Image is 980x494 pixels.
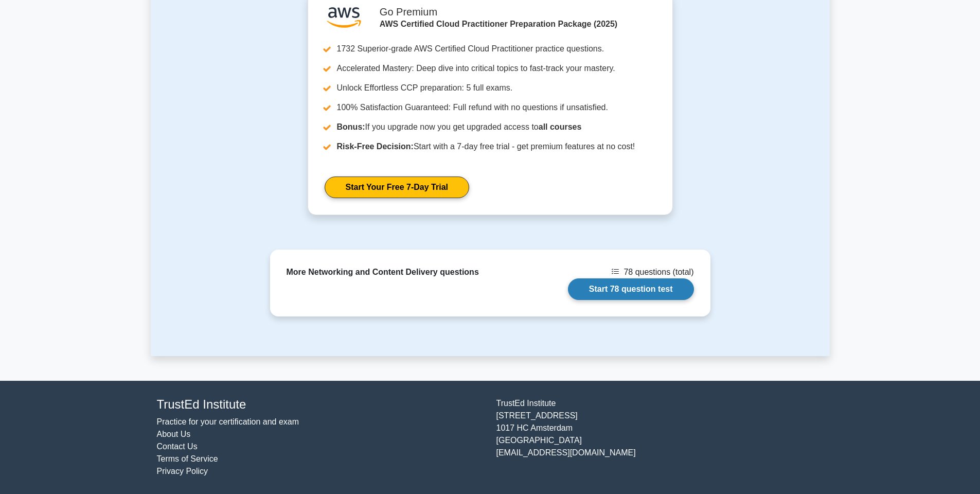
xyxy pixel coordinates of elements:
a: Contact Us [157,442,198,451]
a: Privacy Policy [157,467,208,475]
h4: TrustEd Institute [157,397,484,412]
a: Terms of Service [157,454,218,463]
a: About Us [157,430,191,438]
a: Practice for your certification and exam [157,417,299,426]
a: Start Your Free 7-Day Trial [325,177,469,198]
div: TrustEd Institute [STREET_ADDRESS] 1017 HC Amsterdam [GEOGRAPHIC_DATA] [EMAIL_ADDRESS][DOMAIN_NAME] [490,397,830,478]
a: Start 78 question test [568,278,694,300]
